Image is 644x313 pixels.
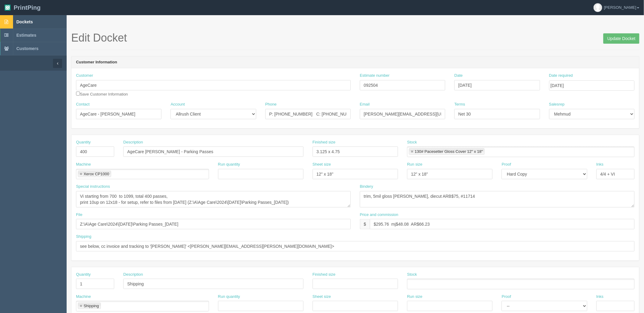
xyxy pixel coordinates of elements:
[16,46,38,51] span: Customers
[415,150,483,153] div: 130# Pacesetter Gloss Cover 12" x 18"
[407,140,417,145] label: Stock
[76,102,90,107] label: Contact
[76,294,91,300] label: Machine
[360,73,390,79] label: Estimate number
[407,162,423,167] label: Run size
[265,102,277,107] label: Phone
[603,33,639,44] input: Update Docket
[76,140,91,145] label: Quantity
[313,162,331,167] label: Sheet size
[171,102,185,107] label: Account
[454,73,463,79] label: Date
[76,162,91,167] label: Machine
[407,294,423,300] label: Run size
[5,5,11,11] img: logo-3e63b451c926e2ac314895c53de4908e5d424f24456219fb08d385ab2e579770.png
[76,212,82,218] label: File
[76,191,351,207] textarea: Vi starting from 700 to 1099, total 400 passes, print 10up on 12x18 - for setup, refer to files f...
[76,272,91,278] label: Quantity
[313,272,336,278] label: Finished size
[549,73,573,79] label: Date required
[407,272,417,278] label: Stock
[218,294,240,300] label: Run quantity
[360,191,635,207] textarea: trim, 5mil gloss [PERSON_NAME], diecut ARB$75, #11714
[71,32,639,44] h1: Edit Docket
[549,102,565,107] label: Salesrep
[71,56,639,69] header: Customer Information
[16,33,36,38] span: Estimates
[313,294,331,300] label: Sheet size
[360,212,398,218] label: Price and commission
[360,102,370,107] label: Email
[596,294,604,300] label: Inks
[84,172,109,176] div: Xerox CP1000
[16,19,33,24] span: Dockets
[360,184,373,190] label: Bindery
[76,73,351,97] div: Save Customer Information
[360,219,370,229] div: $
[502,294,511,300] label: Proof
[76,73,93,79] label: Customer
[313,140,336,145] label: Finished size
[218,162,240,167] label: Run quantity
[454,102,465,107] label: Terms
[123,272,143,278] label: Description
[123,140,143,145] label: Description
[596,162,604,167] label: Inks
[84,304,99,308] div: Shipping
[76,234,91,240] label: Shipping
[76,184,110,190] label: Special instructions
[594,3,602,12] img: avatar_default-7531ab5dedf162e01f1e0bb0964e6a185e93c5c22dfe317fb01d7f8cd2b1632c.jpg
[76,80,351,90] input: Enter customer name
[502,162,511,167] label: Proof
